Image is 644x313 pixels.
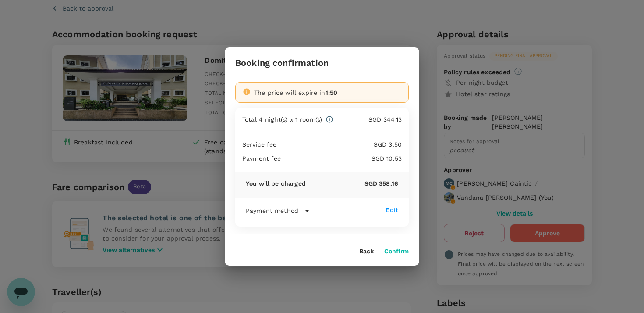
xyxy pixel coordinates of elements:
p: SGD 344.13 [333,115,402,124]
p: You will be charged [246,179,306,188]
span: 1:50 [326,89,338,96]
p: Service fee [242,140,277,149]
h3: Booking confirmation [235,58,329,68]
p: Payment fee [242,154,281,163]
p: SGD 3.50 [277,140,402,149]
p: SGD 358.16 [306,179,398,188]
p: SGD 10.53 [281,154,402,163]
p: Payment method [246,206,298,215]
div: Edit [386,205,398,214]
p: Total 4 night(s) x 1 room(s) [242,115,322,124]
button: Confirm [384,248,409,255]
button: Back [359,248,374,255]
div: The price will expire in [254,88,401,97]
